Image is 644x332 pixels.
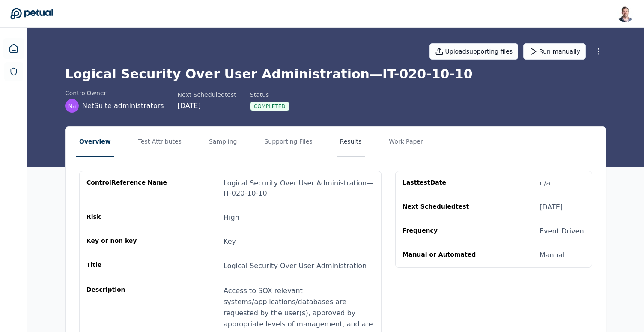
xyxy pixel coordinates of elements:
span: Na [68,102,76,110]
div: Key or non key [86,236,169,247]
h1: Logical Security Over User Administration — IT-020-10-10 [65,66,606,82]
button: Sampling [206,127,241,157]
div: Status [250,90,289,99]
div: n/a [540,178,550,188]
div: Next Scheduled test [402,202,485,212]
button: Work Paper [385,127,426,157]
div: High [224,212,239,223]
div: Next Scheduled test [178,90,236,99]
div: Last test Date [402,178,485,188]
a: SOC 1 Reports [4,62,23,81]
button: Run manually [523,43,586,60]
button: More Options [591,44,606,59]
button: Supporting Files [261,127,316,157]
div: Event Driven [540,226,584,236]
div: control Reference Name [86,178,169,199]
div: Risk [86,212,169,223]
button: Test Attributes [135,127,185,157]
span: NetSuite administrators [82,101,164,111]
a: Go to Dashboard [10,8,53,20]
button: Results [337,127,365,157]
div: Frequency [402,226,485,236]
div: [DATE] [540,202,563,212]
div: Logical Security Over User Administration — IT-020-10-10 [224,178,374,199]
img: Snir Kodesh [617,5,634,22]
div: Manual or Automated [402,250,485,260]
div: Key [224,236,236,247]
nav: Tabs [66,127,606,157]
span: Logical Security Over User Administration [224,262,367,270]
div: Completed [250,102,289,111]
button: Uploadsupporting files [429,43,519,60]
div: Manual [540,250,564,260]
a: Dashboard [3,38,24,59]
div: control Owner [65,89,164,97]
button: Overview [76,127,114,157]
div: [DATE] [178,101,236,111]
div: Title [86,260,169,272]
